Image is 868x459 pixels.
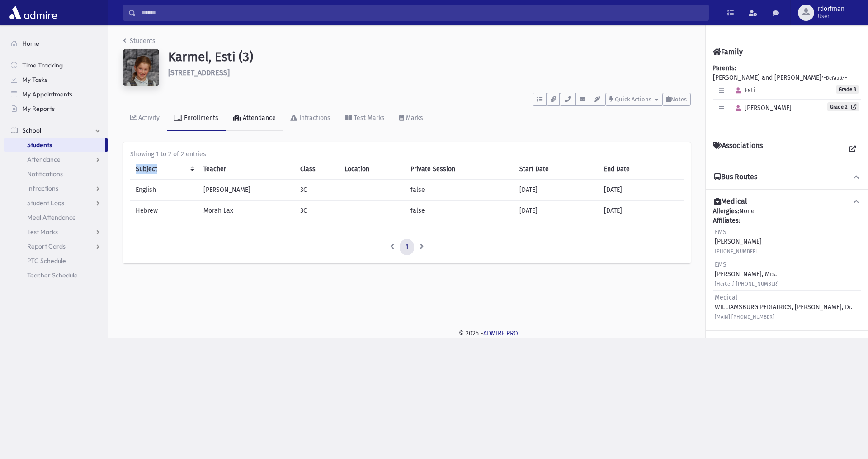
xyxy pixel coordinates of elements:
[22,105,55,113] span: My Reports
[22,61,63,69] span: Time Tracking
[339,159,406,180] th: Location
[483,330,518,337] a: ADMIRE PRO
[241,114,276,122] div: Attendance
[27,213,76,221] span: Meal Attendance
[123,106,167,131] a: Activity
[27,170,63,178] span: Notifications
[4,167,108,181] a: Notifications
[713,207,739,215] b: Allergies:
[514,180,599,201] td: [DATE]
[662,93,691,106] button: Notes
[123,37,156,45] a: Students
[405,180,514,201] td: false
[715,294,737,301] span: Medical
[4,123,108,138] a: School
[226,106,283,131] a: Attendance
[22,76,47,84] span: My Tasks
[731,86,755,94] span: Esti
[198,180,295,201] td: [PERSON_NAME]
[4,101,108,116] a: My Reports
[599,159,684,180] th: End Date
[338,106,392,131] a: Test Marks
[4,87,108,101] a: My Appointments
[713,48,743,56] h4: Family
[514,159,599,180] th: Start Date
[615,96,651,103] span: Quick Actions
[4,210,108,225] a: Meal Attendance
[713,141,763,158] h4: Associations
[714,197,747,206] h4: Medical
[130,159,198,180] th: Subject
[352,114,385,122] div: Test Marks
[405,159,514,180] th: Private Session
[4,138,105,152] a: Students
[198,201,295,221] td: Morah Lax
[715,314,774,320] small: [MAIN] [PHONE_NUMBER]
[295,201,339,221] td: 3C
[7,4,59,22] img: AdmirePro
[713,206,861,323] div: None
[715,228,726,236] span: EMS
[392,106,430,131] a: Marks
[404,114,423,122] div: Marks
[731,104,792,112] span: [PERSON_NAME]
[605,93,662,106] button: Quick Actions
[4,239,108,253] a: Report Cards
[123,36,156,49] nav: breadcrumb
[715,261,726,268] span: EMS
[715,249,758,254] small: [PHONE_NUMBER]
[715,260,779,288] div: [PERSON_NAME], Mrs.
[295,180,339,201] td: 3C
[713,217,740,225] b: Affiliates:
[123,49,159,86] img: w==
[27,155,61,163] span: Attendance
[130,201,198,221] td: Hebrew
[4,152,108,167] a: Attendance
[27,257,66,265] span: PTC Schedule
[713,64,736,72] b: Parents:
[168,68,691,77] h6: [STREET_ADDRESS]
[198,159,295,180] th: Teacher
[283,106,338,131] a: Infractions
[27,228,58,236] span: Test Marks
[844,141,861,158] a: View all Associations
[4,58,108,72] a: Time Tracking
[130,180,198,201] td: English
[713,63,861,126] div: [PERSON_NAME] and [PERSON_NAME]
[297,114,330,122] div: Infractions
[400,239,414,255] a: 1
[136,5,708,21] input: Search
[818,13,844,20] span: User
[714,172,757,182] h4: Bus Routes
[715,281,779,287] small: [HerCell] [PHONE_NUMBER]
[27,242,66,250] span: Report Cards
[130,149,684,159] div: Showing 1 to 2 of 2 entries
[836,85,859,94] span: Grade 3
[4,225,108,239] a: Test Marks
[27,199,64,207] span: Student Logs
[599,201,684,221] td: [DATE]
[514,201,599,221] td: [DATE]
[715,293,852,321] div: WILLIAMSBURG PEDIATRICS, [PERSON_NAME], Dr.
[713,172,861,182] button: Bus Routes
[4,181,108,196] a: Infractions
[4,196,108,210] a: Student Logs
[818,5,844,13] span: rdorfman
[123,329,854,338] div: © 2025 -
[167,106,226,131] a: Enrollments
[827,102,859,111] a: Grade 2
[4,36,108,51] a: Home
[405,201,514,221] td: false
[137,114,160,122] div: Activity
[4,268,108,282] a: Teacher Schedule
[295,159,339,180] th: Class
[182,114,218,122] div: Enrollments
[671,96,687,103] span: Notes
[22,90,72,98] span: My Appointments
[27,184,58,192] span: Infractions
[22,126,41,134] span: School
[22,39,39,48] span: Home
[27,141,52,149] span: Students
[4,253,108,268] a: PTC Schedule
[168,49,691,65] h1: Karmel, Esti (3)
